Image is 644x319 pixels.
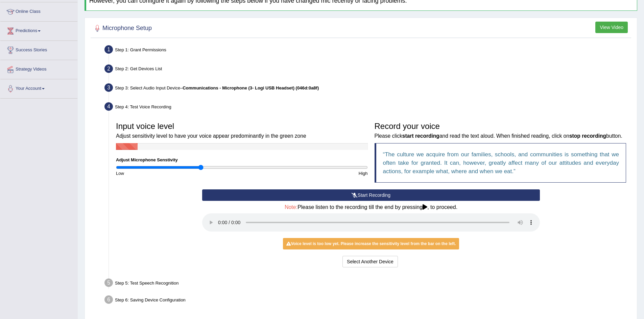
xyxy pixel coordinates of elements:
div: Step 3: Select Audio Input Device [101,81,634,96]
small: Please click and read the text aloud. When finished reading, click on button. [375,133,622,139]
div: Voice level is too low yet. Please increase the sensitivity level from the bar on the left. [283,238,459,249]
h3: Record your voice [375,122,626,140]
div: Step 1: Grant Permissions [101,43,634,58]
label: Adjust Microphone Senstivity [116,157,178,163]
div: Step 5: Test Speech Recognition [101,276,634,291]
div: Step 6: Saving Device Configuration [101,293,634,308]
q: The culture we acquire from our families, schools, and communities is something that we often tak... [383,151,619,175]
h3: Input voice level [116,122,368,140]
button: Select Another Device [342,256,398,267]
div: High [242,170,371,177]
h2: Microphone Setup [92,23,152,33]
a: Success Stories [0,41,77,58]
a: Predictions [0,22,77,38]
b: stop recording [569,133,606,139]
h4: Please listen to the recording till the end by pressing , to proceed. [202,204,540,210]
span: Note: [285,204,297,210]
b: Communications - Microphone (3- Logi USB Headset) (046d:0a8f) [183,85,319,90]
a: Online Class [0,2,77,19]
div: Step 2: Get Devices List [101,62,634,77]
a: Strategy Videos [0,60,77,77]
button: Start Recording [202,189,540,201]
small: Adjust sensitivity level to have your voice appear predominantly in the green zone [116,133,306,139]
a: Your Account [0,79,77,96]
button: View Video [595,22,628,33]
div: Low [113,170,242,177]
b: start recording [402,133,439,139]
div: Step 4: Test Voice Recording [101,100,634,115]
span: – [180,85,319,90]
